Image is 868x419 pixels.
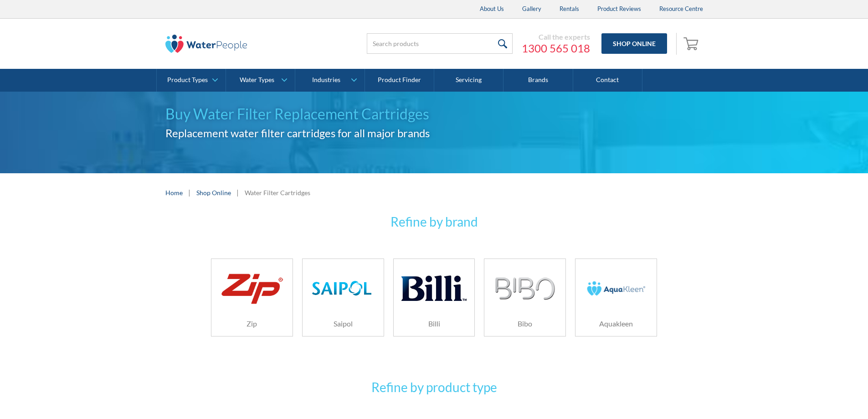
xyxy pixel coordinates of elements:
a: AquakleenAquakleen [575,259,657,336]
h6: Bibo [484,318,565,329]
a: Servicing [434,69,503,92]
a: Industries [295,69,364,92]
a: Brands [503,69,573,92]
a: Open cart [681,33,703,55]
img: Billi [401,267,466,310]
img: The Water People [165,35,247,53]
h2: Replacement water filter cartridges for all major brands [165,125,703,141]
div: Product Types [167,76,208,84]
div: Water Filter Cartridges [245,188,310,197]
a: Product Finder [365,69,434,92]
a: Shop Online [601,33,667,54]
a: BiboBibo [484,259,566,336]
a: ZipZip [211,259,293,336]
input: Search products [367,33,513,54]
img: Saipol [310,279,375,298]
a: Home [165,188,183,197]
img: Bibo [495,277,555,300]
a: BilliBilli [393,259,475,336]
a: Contact [573,69,642,92]
h3: Refine by brand [165,212,703,231]
a: Water Types [226,69,295,92]
img: Zip [220,269,284,308]
h6: Aquakleen [575,318,657,329]
iframe: podium webchat widget bubble [777,373,868,419]
img: Aquakleen [584,267,648,310]
a: SaipolSaipol [302,259,384,336]
div: | [236,187,240,198]
a: 1300 565 018 [522,41,590,55]
div: | [187,187,192,198]
h1: Buy Water Filter Replacement Cartridges [165,103,703,125]
a: Shop Online [196,188,231,197]
a: Product Types [157,69,226,92]
h3: Refine by product type [165,378,703,397]
div: Industries [312,76,340,84]
h6: Zip [211,318,293,329]
div: Call the experts [522,32,590,41]
h6: Billi [394,318,475,329]
div: Water Types [240,76,274,84]
h6: Saipol [303,318,384,329]
img: shopping cart [683,36,701,51]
